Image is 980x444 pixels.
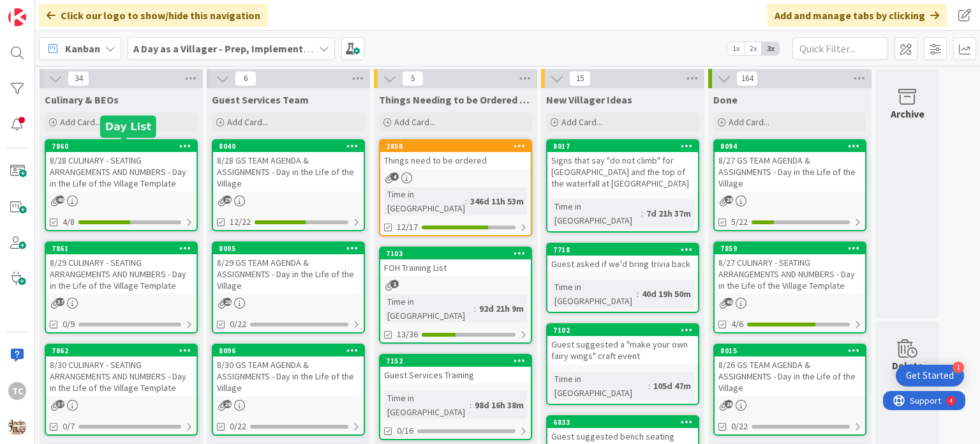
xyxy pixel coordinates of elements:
[715,345,865,356] div: 8015
[394,116,435,128] span: Add Card...
[713,241,866,333] a: 78598/27 CULINARY - SEATING ARRANGEMENTS AND NUMBERS - Day in the Life of the Village Template4/6
[892,358,923,373] div: Delete
[390,172,399,181] span: 4
[553,142,698,151] div: 8017
[715,345,865,396] div: 80158/26 GS TEAM AGENDA & ASSIGNMENTS - Day in the Life of the Village
[727,42,745,55] span: 1x
[384,391,470,419] div: Time in [GEOGRAPHIC_DATA]
[715,356,865,396] div: 8/26 GS TEAM AGENDA & ASSIGNMENTS - Day in the Life of the Village
[213,254,364,294] div: 8/29 GS TEAM AGENDA & ASSIGNMENTS - Day in the Life of the Village
[547,141,698,192] div: 8017Signs that say "do not climb" for [GEOGRAPHIC_DATA] and the top of the waterfall at [GEOGRAPH...
[546,139,699,233] a: 8017Signs that say "do not climb" for [GEOGRAPHIC_DATA] and the top of the waterfall at [GEOGRAPH...
[474,302,476,316] span: :
[546,243,699,313] a: 7718Guest asked if we'd bring trivia backTime in [GEOGRAPHIC_DATA]:40d 19h 50m
[213,345,364,356] div: 8096
[380,152,531,169] div: Things need to be ordered
[212,241,365,333] a: 80958/29 GS TEAM AGENDA & ASSIGNMENTS - Day in the Life of the Village0/22
[715,243,865,294] div: 78598/27 CULINARY - SEATING ARRANGEMENTS AND NUMBERS - Day in the Life of the Village Template
[471,398,527,412] div: 98d 16h 38m
[380,259,531,276] div: FOH Training List
[219,346,364,355] div: 8096
[8,418,26,436] img: avatar
[476,302,527,316] div: 92d 21h 9m
[762,42,779,55] span: 3x
[720,142,865,151] div: 8094
[792,37,888,60] input: Quick Filter...
[547,244,698,256] div: 7718
[56,195,64,204] span: 40
[45,93,119,106] span: Culinary & BEOs
[736,71,758,86] span: 164
[65,41,100,56] span: Kanban
[715,243,865,254] div: 7859
[379,354,532,440] a: 7152Guest Services TrainingTime in [GEOGRAPHIC_DATA]:98d 16h 38m0/16
[380,141,531,169] div: 2858Things need to be ordered
[546,323,699,405] a: 7102Guest suggested a "make your own fairy wings" craft eventTime in [GEOGRAPHIC_DATA]:105d 47m
[906,369,954,382] div: Get Started
[637,287,639,301] span: :
[380,355,531,383] div: 7152Guest Services Training
[569,71,591,86] span: 15
[380,248,531,259] div: 7103
[384,187,465,215] div: Time in [GEOGRAPHIC_DATA]
[227,116,268,128] span: Add Card...
[731,215,748,229] span: 5/22
[725,298,733,306] span: 40
[720,244,865,253] div: 7859
[380,355,531,367] div: 7152
[386,142,531,151] div: 2858
[547,325,698,364] div: 7102Guest suggested a "make your own fairy wings" craft event
[379,247,532,344] a: 7103FOH Training ListTime in [GEOGRAPHIC_DATA]:92d 21h 9m13/36
[223,195,232,204] span: 29
[547,336,698,364] div: Guest suggested a "make your own fairy wings" craft event
[551,199,641,227] div: Time in [GEOGRAPHIC_DATA]
[729,116,769,128] span: Add Card...
[39,4,268,27] div: Click our logo to show/hide this navigation
[713,139,866,231] a: 80948/27 GS TEAM AGENDA & ASSIGNMENTS - Day in the Life of the Village5/22
[551,280,637,308] div: Time in [GEOGRAPHIC_DATA]
[212,344,365,436] a: 80968/30 GS TEAM AGENDA & ASSIGNMENTS - Day in the Life of the Village0/22
[546,93,632,106] span: New Villager Ideas
[213,141,364,192] div: 80408/28 GS TEAM AGENDA & ASSIGNMENTS - Day in the Life of the Village
[105,121,151,133] h5: Day List
[212,93,309,106] span: Guest Services Team
[639,287,694,301] div: 40d 19h 50m
[63,318,75,331] span: 0/9
[379,139,532,236] a: 2858Things need to be orderedTime in [GEOGRAPHIC_DATA]:346d 11h 53m12/17
[52,244,197,253] div: 7861
[767,4,947,27] div: Add and manage tabs by clicking
[467,194,527,208] div: 346d 11h 53m
[896,365,964,387] div: Open Get Started checklist, remaining modules: 1
[213,141,364,152] div: 8040
[547,141,698,152] div: 8017
[561,116,602,128] span: Add Card...
[8,382,26,400] div: TC
[66,5,70,15] div: 4
[56,400,64,408] span: 37
[547,256,698,272] div: Guest asked if we'd bring trivia back
[213,243,364,294] div: 80958/29 GS TEAM AGENDA & ASSIGNMENTS - Day in the Life of the Village
[465,194,467,208] span: :
[8,8,26,26] img: Visit kanbanzone.com
[213,243,364,254] div: 8095
[745,42,762,55] span: 2x
[223,298,232,306] span: 28
[379,93,532,106] span: Things Needing to be Ordered - PUT IN CARD, Don't make new card
[52,142,197,151] div: 7860
[219,244,364,253] div: 8095
[46,345,197,356] div: 7862
[46,345,197,396] div: 78628/30 CULINARY - SEATING ARRANGEMENTS AND NUMBERS - Day in the Life of the Village Template
[230,420,246,433] span: 0/22
[56,298,64,306] span: 37
[68,71,89,86] span: 34
[63,215,75,229] span: 4/8
[551,372,648,400] div: Time in [GEOGRAPHIC_DATA]
[715,141,865,152] div: 8094
[547,325,698,336] div: 7102
[213,152,364,192] div: 8/28 GS TEAM AGENDA & ASSIGNMENTS - Day in the Life of the Village
[384,295,474,323] div: Time in [GEOGRAPHIC_DATA]
[397,328,418,341] span: 13/36
[641,206,643,220] span: :
[46,152,197,192] div: 8/28 CULINARY - SEATING ARRANGEMENTS AND NUMBERS - Day in the Life of the Village Template
[133,42,361,55] b: A Day as a Villager - Prep, Implement and Execute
